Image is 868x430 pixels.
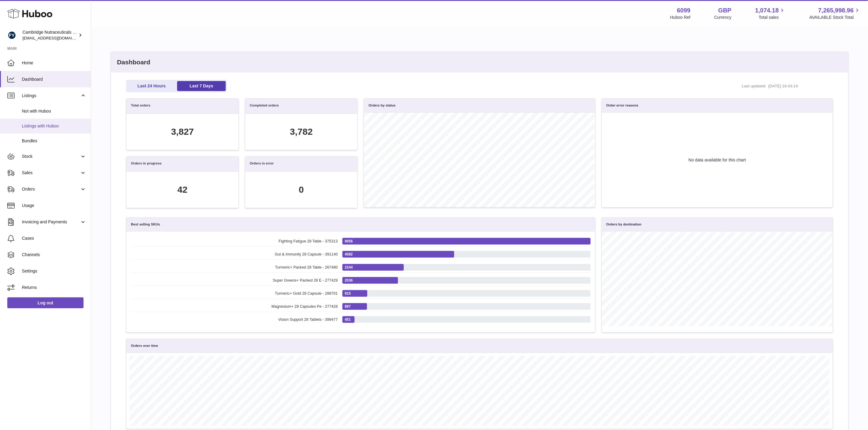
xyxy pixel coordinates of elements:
[131,291,338,296] span: Turmeric+ Gold 28 Capsule - 288701
[345,304,351,309] span: 897
[670,15,691,20] div: Huboo Ref
[809,15,861,20] span: AVAILABLE Stock Total
[22,235,86,241] span: Cases
[22,203,86,208] span: Usage
[22,108,86,114] span: Not with Huboo
[818,6,854,15] span: 7,265,998.96
[606,222,642,227] h3: Orders by destination
[345,291,351,296] span: 915
[677,6,691,15] strong: 6099
[250,103,279,109] h3: Completed orders
[127,81,176,91] a: Last 24 Hours
[131,304,338,309] span: Magnesium+ 28 Capsules Pe - 277428
[345,239,353,244] span: 9056
[345,317,351,322] span: 451
[131,103,150,109] h3: Total orders
[345,265,353,270] span: 2244
[131,239,338,244] span: Fighting Fatigue 28 Table - 375313
[22,268,86,274] span: Settings
[22,93,80,99] span: Listings
[131,278,338,283] span: Super Greens+ Packed 28 E - 277429
[131,344,158,348] h3: Orders over time
[22,123,86,129] span: Listings with Huboo
[111,52,848,73] h2: Dashboard
[22,285,86,290] span: Returns
[131,265,338,270] span: Turmeric+ Packed 28 Table - 267480
[22,170,80,176] span: Sales
[714,15,732,20] div: Currency
[22,154,80,159] span: Stock
[755,6,779,15] span: 1,074.18
[22,36,89,40] span: [EMAIL_ADDRESS][DOMAIN_NAME]
[759,15,786,20] span: Total sales
[602,113,833,207] div: No data available for this chart
[345,252,353,257] span: 4082
[7,31,16,40] img: huboo@camnutra.com
[22,60,86,66] span: Home
[22,219,80,225] span: Invoicing and Payments
[299,184,304,196] div: 0
[718,6,731,15] strong: GBP
[131,317,338,322] span: Vision Support 28 Tablets - 399477
[755,6,786,20] a: 1,074.18 Total sales
[171,126,194,138] div: 3,827
[22,186,80,192] span: Orders
[290,126,313,138] div: 3,782
[250,161,274,167] h3: Orders in error
[22,76,86,82] span: Dashboard
[7,297,84,308] a: Log out
[131,161,162,167] h3: Orders in progress
[809,6,861,20] a: 7,265,998.96 AVAILABLE Stock Total
[22,252,86,258] span: Channels
[742,83,767,89] span: Last updated:
[177,184,187,196] div: 42
[606,103,639,108] h3: Order error reasons
[768,83,817,89] span: [DATE] 16:43:14
[131,252,338,257] span: Gut & Immunity 28 Capsule - 391140
[131,222,160,227] h3: Best selling SKUs
[22,29,77,41] div: Cambridge Nutraceuticals Ltd
[345,278,353,283] span: 2036
[22,138,86,144] span: Bundles
[369,103,396,108] h3: Orders by status
[177,81,226,91] a: Last 7 Days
